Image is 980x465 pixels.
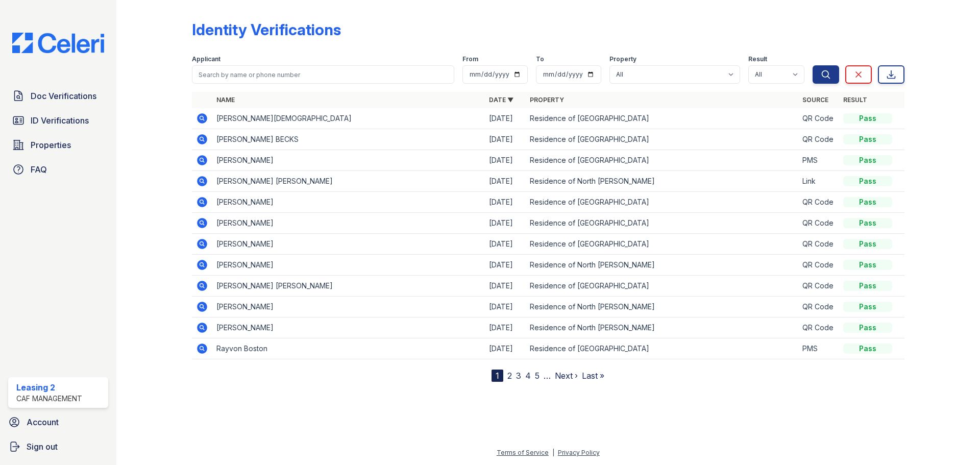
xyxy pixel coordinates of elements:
td: Residence of [GEOGRAPHIC_DATA] [526,338,798,359]
td: [DATE] [485,317,526,338]
td: Residence of [GEOGRAPHIC_DATA] [526,276,798,297]
td: [PERSON_NAME] [212,234,485,255]
td: [PERSON_NAME] [212,192,485,213]
td: [PERSON_NAME] [PERSON_NAME] [212,171,485,192]
div: Pass [843,113,892,124]
td: [PERSON_NAME] [212,297,485,317]
td: Residence of [GEOGRAPHIC_DATA] [526,108,798,129]
td: [PERSON_NAME] [212,317,485,338]
span: FAQ [31,163,47,176]
div: CAF Management [16,394,82,404]
td: Residence of [GEOGRAPHIC_DATA] [526,129,798,150]
label: Property [609,55,636,63]
td: QR Code [798,129,839,150]
a: Privacy Policy [558,449,600,456]
a: 4 [525,371,531,381]
a: Account [4,412,112,432]
a: Date ▼ [489,96,513,104]
a: Next › [555,371,578,381]
span: … [544,370,551,382]
a: Last » [582,371,604,381]
td: [DATE] [485,276,526,297]
div: Leasing 2 [16,381,82,394]
div: Pass [843,281,892,291]
td: QR Code [798,192,839,213]
a: ID Verifications [8,110,108,131]
td: [PERSON_NAME] [212,255,485,276]
div: Pass [843,323,892,333]
div: 1 [492,370,503,382]
td: Residence of [GEOGRAPHIC_DATA] [526,234,798,255]
a: 5 [535,371,540,381]
td: Residence of North [PERSON_NAME] [526,171,798,192]
a: Name [216,96,235,104]
td: [PERSON_NAME] [PERSON_NAME] [212,276,485,297]
td: Residence of North [PERSON_NAME] [526,255,798,276]
a: Terms of Service [497,449,549,456]
div: Pass [843,218,892,228]
span: Doc Verifications [31,90,96,102]
td: [DATE] [485,338,526,359]
a: FAQ [8,159,108,180]
td: [DATE] [485,108,526,129]
td: QR Code [798,213,839,234]
td: PMS [798,338,839,359]
td: Link [798,171,839,192]
div: Pass [843,197,892,207]
td: [PERSON_NAME] [212,150,485,171]
a: Property [530,96,564,104]
a: 2 [507,371,512,381]
td: [DATE] [485,234,526,255]
div: Pass [843,260,892,270]
td: QR Code [798,297,839,317]
td: Residence of [GEOGRAPHIC_DATA] [526,150,798,171]
label: From [462,55,478,63]
div: Pass [843,302,892,312]
td: PMS [798,150,839,171]
td: [DATE] [485,255,526,276]
td: QR Code [798,255,839,276]
td: Residence of North [PERSON_NAME] [526,297,798,317]
td: [DATE] [485,297,526,317]
a: 3 [516,371,521,381]
div: Pass [843,134,892,144]
td: QR Code [798,234,839,255]
td: [PERSON_NAME] BECKS [212,129,485,150]
div: Pass [843,155,892,165]
span: ID Verifications [31,114,89,127]
td: Rayvon Boston [212,338,485,359]
a: Sign out [4,436,112,457]
td: [DATE] [485,150,526,171]
label: Applicant [192,55,220,63]
td: Residence of [GEOGRAPHIC_DATA] [526,213,798,234]
span: Account [27,416,59,428]
td: Residence of North [PERSON_NAME] [526,317,798,338]
td: [DATE] [485,192,526,213]
a: Doc Verifications [8,86,108,106]
a: Source [802,96,828,104]
div: Pass [843,176,892,186]
label: To [536,55,544,63]
div: Pass [843,344,892,354]
a: Result [843,96,867,104]
td: Residence of [GEOGRAPHIC_DATA] [526,192,798,213]
td: QR Code [798,108,839,129]
td: [PERSON_NAME][DEMOGRAPHIC_DATA] [212,108,485,129]
div: | [552,449,554,456]
span: Sign out [27,440,58,453]
div: Identity Verifications [192,20,341,39]
span: Properties [31,139,71,151]
a: Properties [8,135,108,155]
input: Search by name or phone number [192,65,454,84]
td: QR Code [798,276,839,297]
td: QR Code [798,317,839,338]
td: [DATE] [485,171,526,192]
img: CE_Logo_Blue-a8612792a0a2168367f1c8372b55b34899dd931a85d93a1a3d3e32e68fde9ad4.png [4,33,112,53]
label: Result [748,55,767,63]
div: Pass [843,239,892,249]
td: [PERSON_NAME] [212,213,485,234]
td: [DATE] [485,129,526,150]
td: [DATE] [485,213,526,234]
